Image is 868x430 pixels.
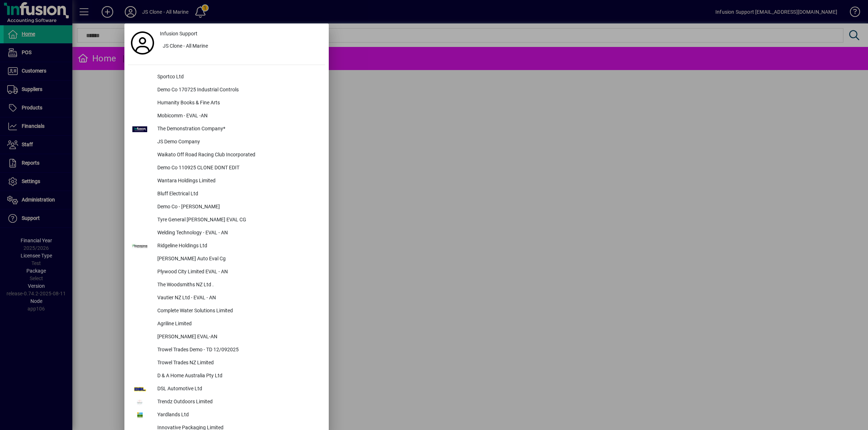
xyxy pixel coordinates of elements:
[128,188,325,201] button: Bluff Electrical Ltd
[152,240,325,253] div: Ridgeline Holdings Ltd
[152,253,325,266] div: [PERSON_NAME] Auto Eval Cg
[152,71,325,84] div: Sportco Ltd
[152,136,325,149] div: JS Demo Company
[128,149,325,162] button: Waikato Off Road Racing Club Incorporated
[128,71,325,84] button: Sportco Ltd
[152,292,325,305] div: Vautier NZ Ltd - EVAL - AN
[128,123,325,136] button: The Demonstration Company*
[128,240,325,253] button: Ridgeline Holdings Ltd
[128,110,325,123] button: Mobicomm - EVAL -AN
[157,27,325,40] a: Infusion Support
[152,97,325,110] div: Humanity Books & Fine Arts
[157,40,325,53] button: JS Clone - All Marine
[152,214,325,227] div: Tyre General [PERSON_NAME] EVAL CG
[128,396,325,409] button: Trendz Outdoors Limited
[152,383,325,396] div: DSL Automotive Ltd
[152,396,325,409] div: Trendz Outdoors Limited
[152,344,325,357] div: Trowel Trades Demo - TD 12/092025
[152,318,325,331] div: Agriline Limited
[128,292,325,305] button: Vautier NZ Ltd - EVAL - AN
[152,188,325,201] div: Bluff Electrical Ltd
[152,162,325,175] div: Demo Co 110925 CLONE DONT EDIT
[152,357,325,370] div: Trowel Trades NZ Limited
[152,175,325,188] div: Wantara Holdings Limited
[128,253,325,266] button: [PERSON_NAME] Auto Eval Cg
[128,279,325,292] button: The Woodsmiths NZ Ltd .
[128,97,325,110] button: Humanity Books & Fine Arts
[152,266,325,279] div: Plywood City Limited EVAL - AN
[128,136,325,149] button: JS Demo Company
[128,331,325,344] button: [PERSON_NAME] EVAL-AN
[128,36,157,49] a: Profile
[152,123,325,136] div: The Demonstration Company*
[128,409,325,422] button: Yardlands Ltd
[128,227,325,240] button: Welding Technology - EVAL - AN
[128,344,325,357] button: Trowel Trades Demo - TD 12/092025
[128,318,325,331] button: Agriline Limited
[152,370,325,383] div: D & A Home Australia Pty Ltd
[128,357,325,370] button: Trowel Trades NZ Limited
[152,110,325,123] div: Mobicomm - EVAL -AN
[152,279,325,292] div: The Woodsmiths NZ Ltd .
[152,305,325,318] div: Complete Water Solutions Limited
[152,331,325,344] div: [PERSON_NAME] EVAL-AN
[128,266,325,279] button: Plywood City Limited EVAL - AN
[160,30,197,38] span: Infusion Support
[128,84,325,97] button: Demo Co 170725 Industrial Controls
[152,227,325,240] div: Welding Technology - EVAL - AN
[128,214,325,227] button: Tyre General [PERSON_NAME] EVAL CG
[152,149,325,162] div: Waikato Off Road Racing Club Incorporated
[128,305,325,318] button: Complete Water Solutions Limited
[128,370,325,383] button: D & A Home Australia Pty Ltd
[128,175,325,188] button: Wantara Holdings Limited
[152,409,325,422] div: Yardlands Ltd
[152,84,325,97] div: Demo Co 170725 Industrial Controls
[128,201,325,214] button: Demo Co - [PERSON_NAME]
[128,162,325,175] button: Demo Co 110925 CLONE DONT EDIT
[128,383,325,396] button: DSL Automotive Ltd
[152,201,325,214] div: Demo Co - [PERSON_NAME]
